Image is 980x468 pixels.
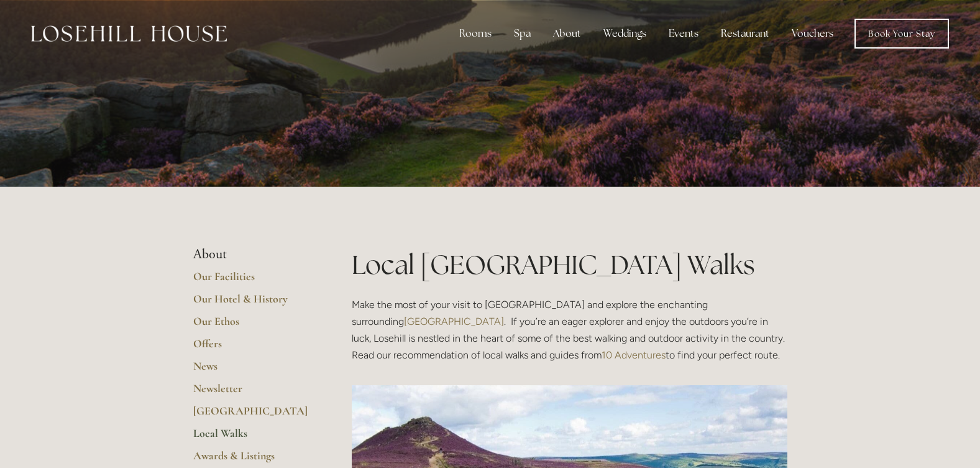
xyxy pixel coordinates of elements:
[593,21,656,46] div: Weddings
[449,21,501,46] div: Rooms
[193,404,312,426] a: [GEOGRAPHIC_DATA]
[854,19,949,49] a: Book Your Stay
[659,21,708,46] div: Events
[782,21,843,46] a: Vouchers
[193,292,312,314] a: Our Hotel & History
[711,21,779,46] div: Restaurant
[352,246,787,283] h1: Local [GEOGRAPHIC_DATA] Walks
[193,426,312,449] a: Local Walks
[504,21,541,46] div: Spa
[193,359,312,381] a: News
[193,246,312,263] li: About
[193,337,312,359] a: Offers
[193,381,312,404] a: Newsletter
[193,269,312,292] a: Our Facilities
[352,296,787,364] p: Make the most of your visit to [GEOGRAPHIC_DATA] and explore the enchanting surrounding . If you’...
[31,26,227,42] img: Losehill House
[404,316,504,327] a: [GEOGRAPHIC_DATA]
[543,21,591,46] div: About
[602,349,666,361] a: 10 Adventures
[193,314,312,337] a: Our Ethos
